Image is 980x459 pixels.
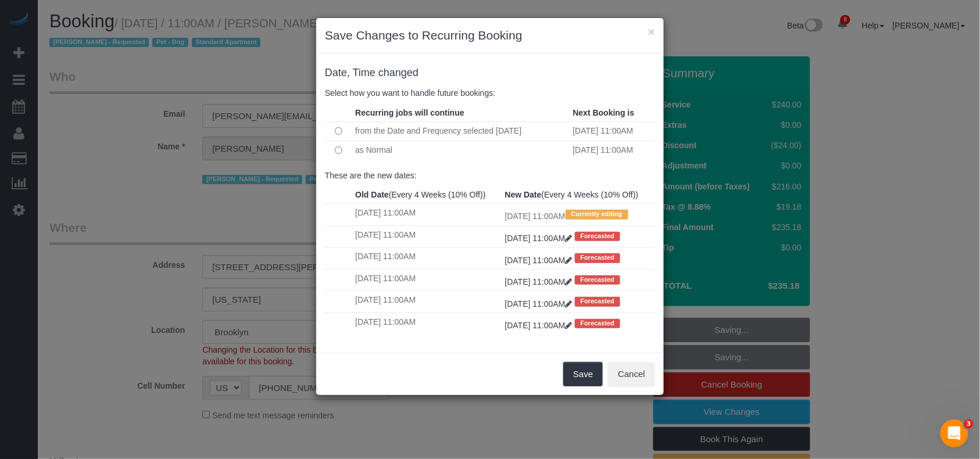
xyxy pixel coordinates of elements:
button: Save [563,362,603,386]
td: from the Date and Frequency selected [DATE] [352,121,570,141]
span: Forecasted [575,275,621,285]
a: [DATE] 11:00AM [505,234,575,243]
span: Forecasted [575,232,621,241]
td: [DATE] 11:00AM [502,204,655,225]
span: Date, Time [325,67,375,78]
td: as Normal [352,141,570,160]
button: × [648,26,655,38]
iframe: Intercom live chat [940,419,968,447]
span: Forecasted [575,253,621,263]
td: [DATE] 11:00AM [352,248,502,269]
td: [DATE] 11:00AM [352,291,502,313]
h4: changed [325,67,655,79]
strong: Next Booking is [573,108,635,117]
a: [DATE] 11:00AM [505,277,575,286]
strong: Recurring jobs will continue [355,108,464,117]
a: [DATE] 11:00AM [505,321,575,330]
td: [DATE] 11:00AM [352,269,502,291]
span: Forecasted [575,319,621,328]
span: Currently editing [566,210,628,219]
th: (Every 4 Weeks (10% Off)) [502,186,655,204]
p: These are the new dates: [325,170,655,181]
td: [DATE] 11:00AM [570,141,655,160]
strong: Old Date [355,190,389,199]
p: Select how you want to handle future bookings: [325,87,655,99]
td: [DATE] 11:00AM [352,313,502,334]
span: 3 [964,419,974,429]
td: [DATE] 11:00AM [352,204,502,225]
strong: New Date [505,190,542,199]
span: Forecasted [575,297,621,306]
th: (Every 4 Weeks (10% Off)) [352,186,502,204]
td: [DATE] 11:00AM [352,225,502,247]
h3: Save Changes to Recurring Booking [325,27,655,44]
td: [DATE] 11:00AM [570,121,655,141]
button: Cancel [608,362,655,386]
a: [DATE] 11:00AM [505,256,575,265]
a: [DATE] 11:00AM [505,299,575,309]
